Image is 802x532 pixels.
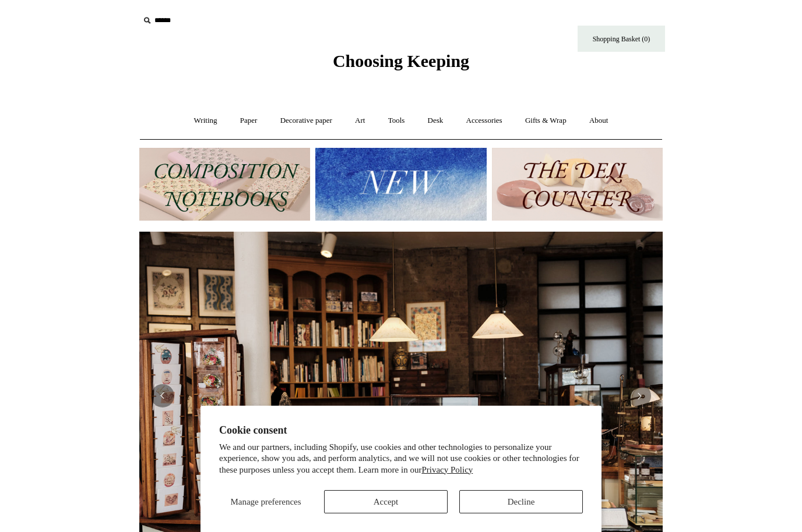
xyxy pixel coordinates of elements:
[578,26,665,52] a: Shopping Basket (0)
[219,424,583,437] h2: Cookie consent
[459,490,583,513] button: Decline
[139,148,310,221] img: 202302 Composition ledgers.jpg__PID:69722ee6-fa44-49dd-a067-31375e5d54ec
[344,105,375,136] a: Art
[230,497,301,506] span: Manage preferences
[421,465,473,474] a: Privacy Policy
[492,148,663,221] img: The Deli Counter
[151,384,174,407] button: Previous
[456,105,513,136] a: Accessories
[417,105,454,136] a: Desk
[333,51,469,70] span: Choosing Keeping
[230,105,268,136] a: Paper
[184,105,228,136] a: Writing
[515,105,577,136] a: Gifts & Wrap
[333,61,469,69] a: Choosing Keeping
[579,105,619,136] a: About
[628,384,651,407] button: Next
[378,105,416,136] a: Tools
[270,105,343,136] a: Decorative paper
[324,490,448,513] button: Accept
[219,490,312,513] button: Manage preferences
[315,148,486,221] img: New.jpg__PID:f73bdf93-380a-4a35-bcfe-7823039498e1
[219,442,583,476] p: We and our partners, including Shopify, use cookies and other technologies to personalize your ex...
